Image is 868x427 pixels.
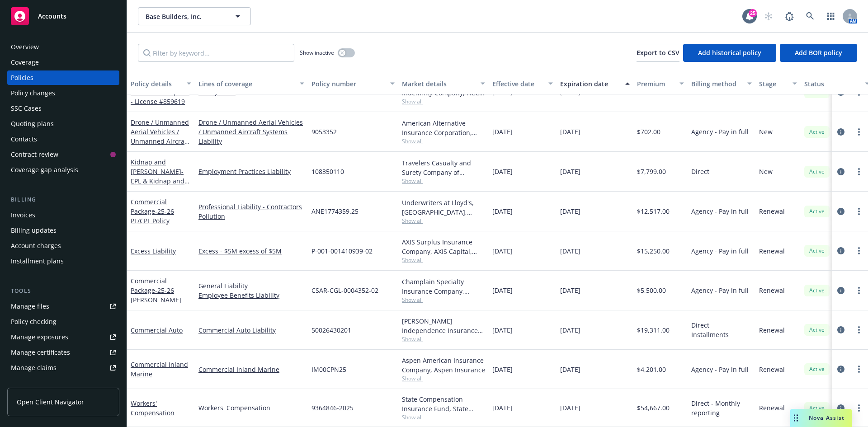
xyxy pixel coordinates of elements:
span: [DATE] [560,206,580,216]
a: Professional Liability - Contractors [198,202,304,211]
a: circleInformation [835,127,846,137]
div: Expiration date [560,79,620,89]
span: New [759,127,773,136]
span: Active [808,168,826,176]
a: Commercial Inland Marine [131,360,188,378]
a: more [854,324,864,335]
span: Show inactive [300,49,334,56]
span: $19,311.00 [637,325,670,335]
span: [DATE] [560,365,580,374]
div: Travelers Casualty and Surety Company of America, Travelers Insurance [402,158,485,177]
button: Nova Assist [790,409,852,427]
a: Commercial Inland Marine [198,365,304,374]
button: Market details [398,73,489,94]
div: State Compensation Insurance Fund, State Compensation Insurance Fund (SCIF) [402,394,485,413]
span: Renewal [759,246,785,256]
a: more [854,364,864,375]
a: Drone / Unmanned Aerial Vehicles / Unmanned Aircraft Systems Liability [198,117,304,146]
a: more [854,127,864,137]
a: Coverage gap analysis [7,163,119,177]
div: Stage [759,79,787,89]
span: $7,799.00 [637,167,666,176]
a: General Liability [198,281,304,291]
span: Base Builders, Inc. [146,12,224,21]
button: Stage [755,73,801,94]
span: $54,667.00 [637,403,670,413]
a: Excess Liability [131,247,176,255]
a: more [854,166,864,177]
span: $5,500.00 [637,286,666,295]
span: Renewal [759,286,785,295]
button: Policy number [308,73,398,94]
div: [PERSON_NAME] Independence Insurance Company, [PERSON_NAME] Preferred, Gorst and Compass [402,316,485,335]
a: Policy changes [7,86,119,100]
span: Active [808,247,826,255]
span: Active [808,365,826,373]
button: Policy details [127,73,195,94]
a: Employment Practices Liability [198,167,304,176]
span: [DATE] [492,246,513,256]
a: Invoices [7,208,119,222]
a: Policy checking [7,314,119,329]
div: Market details [402,79,475,89]
span: Renewal [759,403,785,413]
span: Show all [402,137,485,145]
button: Lines of coverage [195,73,308,94]
a: more [854,403,864,413]
div: Manage certificates [11,345,70,360]
a: Switch app [822,7,840,25]
div: American Alternative Insurance Corporation, [GEOGRAPHIC_DATA] Re, Amwins [402,118,485,137]
a: Installment plans [7,254,119,268]
span: Active [808,326,826,334]
div: Policy changes [11,86,55,100]
a: more [854,206,864,217]
span: [DATE] [492,325,513,335]
span: Agency - Pay in full [691,365,749,374]
span: Add historical policy [698,48,761,57]
input: Filter by keyword... [138,44,294,62]
a: Contract review [7,147,119,162]
button: Add historical policy [683,44,776,62]
div: Manage exposures [11,330,68,344]
div: Lines of coverage [198,79,294,89]
div: 25 [749,9,757,17]
a: SSC Cases [7,101,119,116]
a: Overview [7,40,119,54]
button: Premium [633,73,688,94]
div: Policy number [311,79,385,89]
a: Manage files [7,299,119,314]
span: Add BOR policy [795,48,842,57]
a: circleInformation [835,364,846,375]
a: Commercial Auto Liability [198,325,304,335]
span: Accounts [38,13,66,20]
div: Quoting plans [11,117,54,131]
div: Billing method [691,79,742,89]
div: AXIS Surplus Insurance Company, AXIS Capital, Amwins [402,237,485,256]
a: Pollution [198,211,304,221]
div: Coverage [11,55,39,70]
span: [DATE] [560,246,580,256]
a: Quoting plans [7,117,119,131]
span: Show all [402,256,485,264]
a: Contacts [7,132,119,146]
span: Active [808,128,826,136]
div: Contacts [11,132,37,146]
div: Manage BORs [11,376,53,390]
span: Show all [402,217,485,225]
a: Manage BORs [7,376,119,390]
div: Policies [11,70,33,85]
span: $4,201.00 [637,365,666,374]
span: Active [808,286,826,295]
a: circleInformation [835,245,846,256]
a: Accounts [7,4,119,29]
a: Excess - $5M excess of $5M [198,246,304,256]
span: Agency - Pay in full [691,286,749,295]
span: Show all [402,375,485,382]
a: Report a Bug [780,7,798,25]
span: Show all [402,335,485,343]
a: Commercial Auto [131,326,183,334]
span: Show all [402,413,485,421]
a: circleInformation [835,403,846,413]
div: Manage files [11,299,49,314]
div: Account charges [11,239,61,253]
